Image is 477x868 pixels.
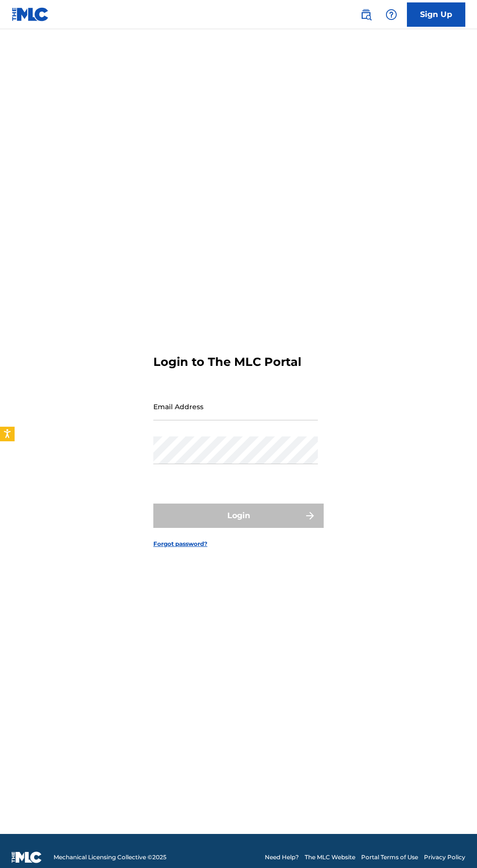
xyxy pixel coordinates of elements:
span: Mechanical Licensing Collective © 2025 [54,853,166,862]
h3: Login to The MLC Portal [153,355,301,369]
img: help [385,9,397,20]
a: Forgot password? [153,540,207,548]
img: search [360,9,372,20]
img: MLC Logo [12,7,49,21]
a: Sign Up [407,2,465,27]
a: Portal Terms of Use [361,853,418,862]
div: Help [382,5,401,24]
a: Need Help? [265,853,299,862]
a: Privacy Policy [424,853,465,862]
a: The MLC Website [305,853,355,862]
a: Public Search [356,5,376,24]
img: logo [12,851,42,863]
